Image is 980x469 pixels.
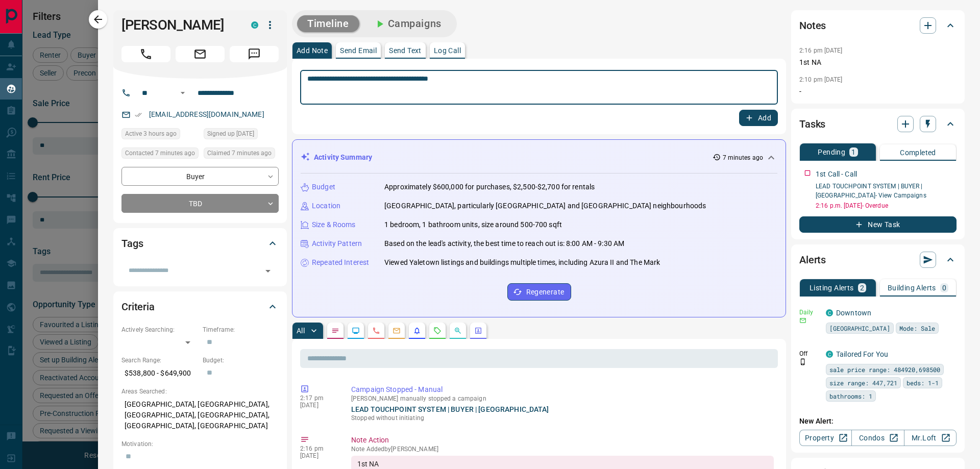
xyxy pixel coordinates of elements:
[906,378,939,388] span: beds: 1-1
[149,110,264,118] a: [EMAIL_ADDRESS][DOMAIN_NAME]
[125,148,195,158] span: Contacted 7 minutes ago
[393,327,401,335] svg: Emails
[204,147,279,162] div: Mon Sep 15 2025
[300,394,336,402] p: 2:17 pm
[314,152,372,163] p: Activity Summary
[826,309,833,316] div: condos.ca
[799,349,820,358] p: Off
[340,47,377,54] p: Send Email
[799,76,843,83] p: 2:10 pm [DATE]
[829,391,872,401] span: bathrooms: 1
[799,317,806,324] svg: Email
[230,46,279,62] span: Message
[474,327,482,335] svg: Agent Actions
[372,327,380,335] svg: Calls
[899,323,935,333] span: Mode: Sale
[799,116,825,132] h2: Tasks
[297,47,328,54] p: Add Note
[413,327,421,335] svg: Listing Alerts
[942,284,946,291] p: 0
[121,325,198,334] p: Actively Searching:
[297,15,359,32] button: Timeline
[384,201,706,211] p: [GEOGRAPHIC_DATA], particularly [GEOGRAPHIC_DATA] and [GEOGRAPHIC_DATA] neighbourhoods
[904,430,957,446] a: Mr.Loft
[203,325,279,334] p: Timeframe:
[836,309,871,317] a: Downtown
[312,238,362,249] p: Activity Pattern
[121,356,198,365] p: Search Range:
[799,57,957,68] p: 1st NA
[739,110,778,126] button: Add
[121,17,236,33] h1: [PERSON_NAME]
[799,47,843,54] p: 2:16 pm [DATE]
[507,283,571,301] button: Regenerate
[384,219,562,230] p: 1 bedroom, 1 bathroom units, size around 500-700 sqft
[900,149,936,156] p: Completed
[312,219,356,230] p: Size & Rooms
[351,435,774,446] p: Note Action
[312,182,335,192] p: Budget
[860,284,864,291] p: 2
[261,264,275,278] button: Open
[851,149,855,156] p: 1
[352,327,360,335] svg: Lead Browsing Activity
[121,194,279,213] div: TBD
[300,402,336,409] p: [DATE]
[300,452,336,459] p: [DATE]
[351,413,774,423] p: Stopped without initiating
[829,364,940,375] span: sale price range: 484920,698500
[121,439,279,449] p: Motivation:
[121,299,155,315] h2: Criteria
[300,445,336,452] p: 2:16 pm
[351,384,774,395] p: Campaign Stopped - Manual
[799,112,957,136] div: Tasks
[851,430,904,446] a: Condos
[203,356,279,365] p: Budget:
[207,148,272,158] span: Claimed 7 minutes ago
[723,153,763,162] p: 7 minutes ago
[888,284,936,291] p: Building Alerts
[351,405,549,413] a: LEAD TOUCHPOINT SYSTEM | BUYER | [GEOGRAPHIC_DATA]
[816,169,857,180] p: 1st Call - Call
[816,201,957,210] p: 2:16 p.m. [DATE] - Overdue
[434,47,461,54] p: Log Call
[363,15,452,32] button: Campaigns
[351,446,774,453] p: Note Added by [PERSON_NAME]
[810,284,854,291] p: Listing Alerts
[207,129,254,139] span: Signed up [DATE]
[177,87,189,99] button: Open
[816,183,926,199] a: LEAD TOUCHPOINT SYSTEM | BUYER | [GEOGRAPHIC_DATA]- View Campaigns
[389,47,422,54] p: Send Text
[799,17,826,34] h2: Notes
[312,257,369,268] p: Repeated Interest
[121,396,279,434] p: [GEOGRAPHIC_DATA], [GEOGRAPHIC_DATA], [GEOGRAPHIC_DATA], [GEOGRAPHIC_DATA], [GEOGRAPHIC_DATA], [G...
[799,13,957,38] div: Notes
[799,430,852,446] a: Property
[121,387,279,396] p: Areas Searched:
[121,231,279,256] div: Tags
[826,351,833,358] div: condos.ca
[176,46,225,62] span: Email
[121,294,279,319] div: Criteria
[121,46,170,62] span: Call
[384,182,595,192] p: Approximately $600,000 for purchases, $2,500-$2,700 for rentals
[301,148,777,167] div: Activity Summary7 minutes ago
[251,21,258,29] div: condos.ca
[799,248,957,272] div: Alerts
[799,308,820,317] p: Daily
[799,252,826,268] h2: Alerts
[799,358,806,365] svg: Push Notification Only
[799,216,957,233] button: New Task
[836,350,888,358] a: Tailored For You
[121,365,198,382] p: $538,800 - $649,900
[829,378,897,388] span: size range: 447,721
[121,128,199,142] div: Mon Sep 15 2025
[297,327,305,334] p: All
[351,395,774,402] p: [PERSON_NAME] manually stopped a campaign
[121,147,199,162] div: Mon Sep 15 2025
[312,201,340,211] p: Location
[125,129,177,139] span: Active 3 hours ago
[331,327,339,335] svg: Notes
[799,86,957,97] p: -
[135,111,142,118] svg: Email Verified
